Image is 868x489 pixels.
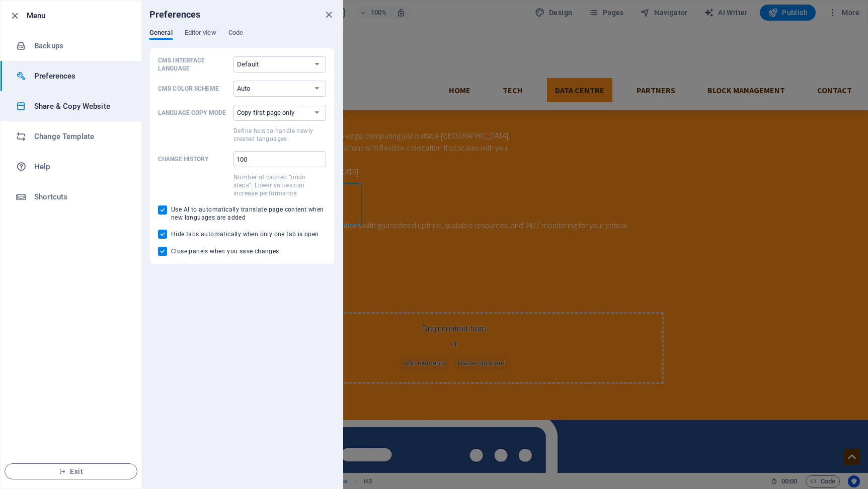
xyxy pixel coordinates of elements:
p: Language Copy Mode [158,109,229,117]
p: Change history [158,155,229,163]
button: close [323,9,335,21]
span: Paste clipboard [413,331,468,345]
h6: Preferences [149,9,201,21]
select: CMS Interface Language [233,56,326,73]
span: General [149,27,173,41]
h6: Help [34,161,127,173]
span: Code [228,27,243,41]
select: Language Copy ModeDefine how to handle newly created languages. [233,105,326,121]
span: Editor view [185,27,216,41]
span: Hide tabs automatically when only one tab is open [171,230,319,238]
h6: Backups [34,40,127,52]
div: Preferences [149,29,335,48]
h6: Shortcuts [34,191,127,203]
h6: Menu [27,10,133,22]
p: Number of cached “undo steps”. Lower values can increase performance. [233,173,326,197]
h6: Change Template [34,130,127,143]
input: Change historyNumber of cached “undo steps”. Lower values can increase performance. [233,151,326,167]
h6: Share & Copy Website [34,100,127,112]
p: CMS Interface Language [158,56,229,73]
span: Use AI to automatically translate page content when new languages are added [171,205,326,222]
div: Drop content here [205,287,623,359]
select: CMS Color Scheme [233,81,326,97]
button: Exit [5,463,137,479]
span: Close panels when you save changes [171,247,279,255]
p: CMS Color Scheme [158,85,229,93]
span: Exit [13,467,129,475]
span: Add elements [359,331,409,345]
h6: Preferences [34,70,127,82]
p: Define how to handle newly created languages. [233,127,326,143]
a: Help [1,152,141,182]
